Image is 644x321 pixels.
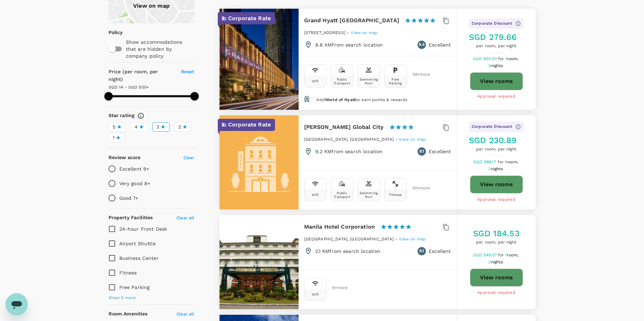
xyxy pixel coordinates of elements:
[505,159,519,164] span: 1
[119,226,168,232] span: 24-hour Front Desk
[491,63,503,68] span: nights
[473,159,498,164] span: SGD 688.17
[498,159,505,164] span: for
[395,237,399,241] span: -
[113,134,114,141] span: 1
[429,148,451,155] p: Excellent
[399,137,426,142] span: View on map
[119,285,150,290] span: Free Parking
[228,121,271,129] p: Corporate Rate
[333,77,352,85] div: Public Transport
[491,166,503,171] span: nights
[126,39,194,59] p: Show accommodations that are hidden by company policy
[419,41,425,48] span: 9.4
[304,222,375,232] h6: Manila Hotel Corporation
[325,97,356,102] span: World of Hyatt
[304,16,399,25] h6: Grand Hyatt [GEOGRAPHIC_DATA]
[315,41,383,48] p: 8.8 KM from search location
[399,237,426,241] span: View on map
[119,241,156,246] span: Airport Shuttle
[469,32,524,43] h5: SGD 279.66
[506,159,518,164] span: room,
[429,41,451,48] p: Excellent
[333,191,352,199] div: Public Transport
[507,253,519,257] span: room,
[109,295,136,302] span: Show 5 more
[183,155,195,160] span: Clear
[109,85,149,90] span: SGD 14 - SGD 500+
[156,123,159,131] span: 3
[119,195,138,201] p: Good 7+
[6,293,28,315] iframe: Button to launch messaging window
[498,56,505,61] span: for
[359,191,378,199] div: Swimming Pool
[399,236,426,241] a: View on map
[477,289,515,296] span: Approval required
[488,63,504,68] span: 3
[351,30,378,35] a: View on map
[315,248,381,255] p: 2.1 KM from search location
[312,79,319,83] div: Wifi
[304,122,384,132] h6: [PERSON_NAME] Global City
[304,237,394,241] span: [GEOGRAPHIC_DATA], [GEOGRAPHIC_DATA]
[399,136,426,142] a: View on map
[351,30,378,35] span: View on map
[113,123,115,131] span: 5
[304,137,394,142] span: [GEOGRAPHIC_DATA], [GEOGRAPHIC_DATA]
[177,312,194,316] span: Clear all
[477,196,515,203] span: Approval required
[473,253,498,257] span: SGD 549.07
[488,166,504,171] span: 3
[470,269,523,287] button: View rooms
[498,253,505,257] span: for
[412,186,423,190] span: 20 + more
[505,253,520,257] span: 1
[177,215,194,220] span: Clear all
[469,135,524,146] h5: SGD 230.89
[429,248,451,255] p: Excellent
[109,154,141,162] h6: Review score
[469,146,524,153] span: per room, per night
[312,193,319,197] div: Wifi
[419,248,424,255] span: 9.1
[491,260,503,264] span: nights
[181,69,195,74] span: Reset
[473,239,520,246] span: per room, per night
[312,293,319,296] div: Wifi
[228,14,271,23] p: Corporate Rate
[473,228,520,239] h5: SGD 184.53
[359,77,378,85] div: Swimming Pool
[119,165,149,172] p: Excellent 9+
[505,56,520,61] span: 1
[472,123,512,130] span: Corporate Discount
[473,56,498,61] span: SGD 834.50
[469,43,524,50] span: per room, per night
[315,148,383,155] p: 9.2 KM from search location
[135,123,138,131] span: 4
[178,123,181,131] span: 2
[109,29,113,36] p: Policy
[316,97,407,102] span: Add to earn points & rewards
[488,260,504,264] span: 3
[389,193,402,197] div: Fitness
[119,270,137,275] span: Fitness
[109,112,135,120] h6: Star rating
[472,20,512,27] span: Corporate Discount
[412,72,423,77] span: 39 + more
[477,93,515,100] span: Approval required
[332,286,343,290] span: 6 + more
[470,175,523,194] button: View rooms
[386,77,405,85] div: Free Parking
[109,310,148,318] h6: Room Amenities
[470,72,523,90] button: View rooms
[347,30,351,35] span: -
[137,112,144,119] svg: Star ratings are awarded to properties to represent the quality of services, facilities, and amen...
[119,255,159,261] span: Business Center
[507,56,519,61] span: room,
[109,214,153,222] h6: Property Facilities
[304,30,345,35] span: [STREET_ADDRESS]
[109,68,173,83] h6: Price (per room, per night)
